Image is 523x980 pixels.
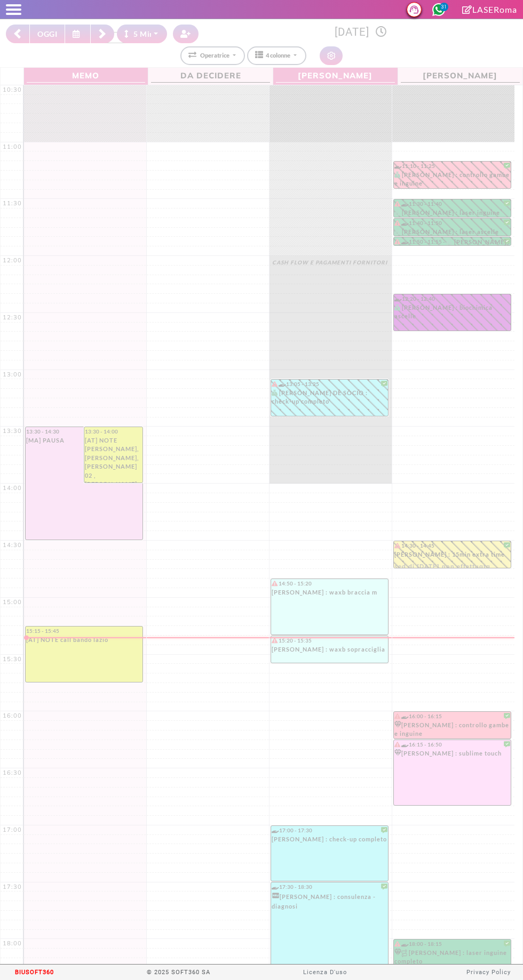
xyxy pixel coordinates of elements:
[1,199,24,208] div: 11:30
[173,25,199,43] button: Crea nuovo contatto rapido
[466,969,511,976] a: Privacy Policy
[462,5,472,14] i: Clicca per andare alla pagina di firma
[272,638,278,643] i: Il cliente ha degli insoluti
[1,256,24,265] div: 12:00
[1,768,24,777] div: 16:30
[394,721,401,728] i: Categoria cliente: Diamante
[394,949,401,956] i: Categoria cliente: Diamante
[1,939,24,948] div: 18:00
[85,428,141,436] div: 13:30 - 14:00
[1,825,24,834] div: 17:00
[394,713,400,719] i: Il cliente ha degli insoluti
[394,162,511,170] div: 11:10 - 11:25
[1,882,24,891] div: 17:30
[27,69,146,83] span: Memo
[394,304,402,310] i: PAGATO
[272,581,278,586] i: Il cliente ha degli insoluti
[26,627,142,635] div: 15:15 - 15:45
[394,949,511,967] div: [PERSON_NAME] : laser inguine completo
[394,941,400,946] i: Il cliente ha degli insoluti
[1,142,24,151] div: 11:00
[272,835,387,847] div: [PERSON_NAME] : check-up completo
[1,711,24,720] div: 16:00
[272,380,387,388] div: 13:05 - 13:25
[394,239,400,244] i: Il cliente ha degli insoluti
[394,749,511,761] div: [PERSON_NAME] : sublime touch
[272,580,387,588] div: 14:50 - 15:20
[394,210,402,215] i: PAGATO
[1,541,24,550] div: 14:30
[394,229,402,235] i: PAGATO
[394,228,511,236] div: [PERSON_NAME] : laser ascelle
[85,436,141,483] div: [AT] NOTE [PERSON_NAME], [PERSON_NAME], [PERSON_NAME] 02 ,[PERSON_NAME] , [PERSON_NAME] este03
[276,69,395,83] span: [PERSON_NAME]
[394,201,400,206] i: Il cliente ha degli insoluti
[394,741,511,749] div: 16:15 - 16:50
[26,428,142,436] div: 13:30 - 14:30
[394,171,511,188] div: [PERSON_NAME] : controllo gambe e inguine
[1,85,24,94] div: 10:30
[394,559,511,597] span: sed di [DATE] non effettuata perchè applica gocce corticosteroidi (non ci aveva pensato)
[394,208,511,217] div: [PERSON_NAME] : laser inguine completo
[272,389,387,409] div: [PERSON_NAME] DE SOCIO : check-up completo
[394,742,400,747] i: Il cliente ha degli insoluti
[1,313,24,322] div: 12:30
[1,370,24,379] div: 13:00
[272,637,387,645] div: 15:20 - 15:35
[151,69,270,83] span: Da Decidere
[272,826,387,834] div: 17:00 - 17:30
[1,484,24,493] div: 14:00
[272,645,387,657] div: [PERSON_NAME] : waxb sopracciglia
[394,172,402,178] i: PAGATO
[272,892,280,901] i: Categoria cliente: Nuovo
[394,542,511,550] div: 14:30 - 14:45
[394,295,511,303] div: 12:20 - 12:40
[1,427,24,436] div: 13:30
[394,220,400,226] i: Il cliente ha degli insoluti
[394,219,511,227] div: 11:40 - 11:50
[124,28,164,39] div: 5 Minuti
[272,381,278,387] i: Il cliente ha degli insoluti
[394,750,401,757] i: Categoria cliente: Diamante
[272,390,280,396] i: PAGATO
[394,940,511,948] div: 18:00 - 18:15
[272,891,387,914] div: [PERSON_NAME] : consulenza - diagnosi
[1,655,24,664] div: 15:30
[204,26,517,39] h3: [DATE]
[29,25,65,43] button: OGGI
[272,259,389,270] div: CASH FLOW E PAGAMENTI FORNITORI
[394,238,447,245] div: 11:50 - 11:55
[401,950,409,957] img: PERCORSO
[394,550,511,568] div: [PERSON_NAME] : 15min extra time
[446,238,510,245] div: [PERSON_NAME] : mento+baffetti -w
[26,636,142,645] div: [AT] NOTE call bando lazio
[462,4,517,14] a: LASERoma
[394,543,400,548] i: Il cliente ha degli insoluti
[394,200,511,208] div: 11:30 - 11:40
[394,721,511,738] div: [PERSON_NAME] : controllo gambe e inguine
[1,598,24,607] div: 15:00
[446,239,454,245] i: PAGATO
[303,969,347,976] a: Licenza D'uso
[440,3,448,11] span: 31
[401,69,520,83] span: [PERSON_NAME]
[394,303,511,324] div: [PERSON_NAME] : biochimica ascelle
[26,436,142,445] div: [MA] PAUSA
[272,588,387,600] div: [PERSON_NAME] : waxb braccia m
[272,883,387,891] div: 17:30 - 18:30
[394,712,511,720] div: 16:00 - 16:15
